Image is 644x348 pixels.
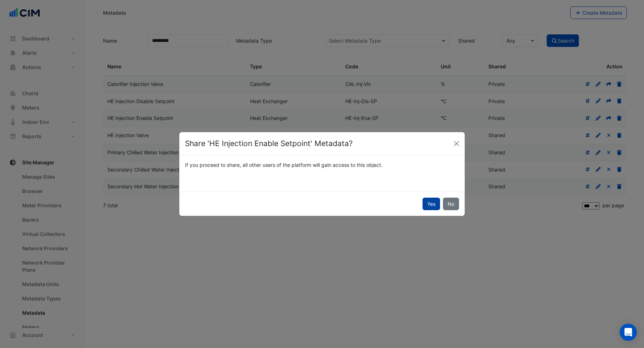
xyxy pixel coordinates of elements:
[451,138,462,149] button: Close
[423,198,440,210] button: Yes
[443,198,459,210] button: No
[620,324,637,341] div: Open Intercom Messenger
[181,161,463,169] div: If you proceed to share, all other users of the platform will gain access to this object.
[185,138,353,149] h4: Share 'HE Injection Enable Setpoint' Metadata?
